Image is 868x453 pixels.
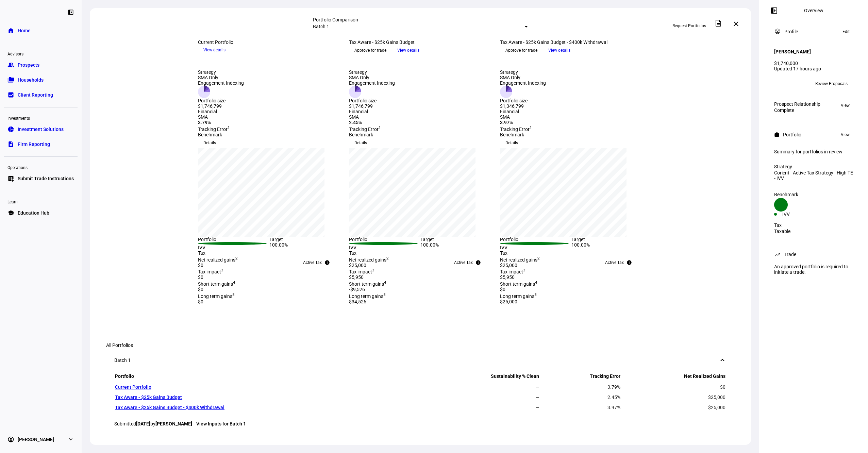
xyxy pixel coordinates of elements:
[571,242,643,250] div: 100.00%
[783,132,801,137] div: Portfolio
[18,27,31,34] span: Home
[500,287,643,292] div: $0
[500,98,546,103] div: Portfolio size
[349,269,374,274] span: Tax impact
[4,197,78,206] div: Learn
[198,98,244,103] div: Portfolio size
[841,131,850,139] span: View
[232,292,235,297] sup: 5
[349,69,395,75] div: Strategy
[203,45,226,55] span: View details
[155,421,192,426] strong: [PERSON_NAME]
[571,237,643,242] div: Target
[7,77,14,83] eth-mat-symbol: folder_copy
[349,245,420,250] div: IVV
[198,274,341,280] div: $0
[198,114,341,120] div: SMA
[198,287,341,292] div: $0
[770,261,857,278] div: An approved portfolio is required to initiate a trade.
[198,75,244,80] div: SMA Only
[349,39,492,45] div: Tax Aware - $25k Gains Budget
[349,237,420,242] div: Portfolio
[349,120,492,125] div: 2.45%
[18,126,64,133] span: Investment Solutions
[349,103,395,109] div: $1,746,799
[500,109,643,114] div: Financial
[782,212,814,217] div: IVV
[392,47,425,53] a: View details
[500,299,643,304] div: $25,000
[198,269,223,274] span: Tax impact
[18,209,49,216] span: Education Hub
[106,342,735,348] div: All Portfolios
[349,250,492,256] div: Tax
[500,75,546,80] div: SMA Only
[420,242,492,250] div: 100.00%
[349,148,475,237] div: chart, 1 series
[420,392,539,402] td: —
[500,245,571,250] div: IVV
[540,382,620,392] td: 3.79%
[732,20,740,28] mat-icon: close
[548,45,570,55] span: View details
[774,66,853,71] div: Updated 17 hours ago
[228,125,230,130] sup: 1
[784,252,796,257] div: Trade
[500,69,546,75] div: Strategy
[842,28,850,36] span: Edit
[4,122,78,136] a: pie_chartInvestment Solutions
[198,103,244,109] div: $1,746,799
[774,149,853,154] div: Summary for portfolios in review
[7,436,14,443] eth-mat-symbol: account_circle
[4,73,78,87] a: folder_copyHouseholds
[114,357,131,363] div: Batch 1
[839,28,853,36] button: Edit
[540,403,620,412] td: 3.97%
[7,141,14,148] eth-mat-symbol: description
[198,127,230,132] span: Tracking Error
[114,421,727,426] div: Submitted
[349,257,389,263] span: Net realized gains
[18,91,53,98] span: Client Reporting
[420,382,539,392] td: —
[774,101,820,107] div: Prospect Relationship
[115,395,182,400] a: Tax Aware - $25k Gains Budget
[384,280,386,285] sup: 4
[115,384,151,390] a: Current Portfolio
[500,257,540,263] span: Net realized gains
[4,162,78,172] div: Operations
[349,132,492,137] div: Benchmark
[115,373,419,382] th: Portfolio
[198,263,341,268] div: $0
[4,49,78,58] div: Advisors
[500,137,523,148] button: Details
[420,373,539,382] th: Sustainability % Clean
[198,257,238,263] span: Net realized gains
[379,125,381,130] sup: 1
[386,256,389,261] sup: 2
[500,274,643,280] div: $5,950
[784,29,798,34] div: Profile
[774,250,853,258] eth-panel-overview-card-header: Trade
[500,132,643,137] div: Benchmark
[420,237,492,242] div: Target
[18,141,50,148] span: Firm Reporting
[349,45,392,56] button: Approve for trade
[774,251,781,258] mat-icon: trending_up
[500,114,643,120] div: SMA
[7,126,14,133] eth-mat-symbol: pie_chart
[349,281,386,287] span: Short term gains
[534,292,537,297] sup: 5
[500,103,546,109] div: $1,346,799
[349,98,395,103] div: Portfolio size
[774,229,853,234] div: Taxable
[198,120,341,125] div: 3.79%
[804,8,823,13] div: Overview
[500,45,543,56] button: Approve for trade
[198,148,324,237] div: chart, 1 series
[841,101,850,110] span: View
[349,293,386,299] span: Long term gains
[4,137,78,151] a: descriptionFirm Reporting
[774,28,853,36] eth-panel-overview-card-header: Profile
[540,373,620,382] th: Tracking Error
